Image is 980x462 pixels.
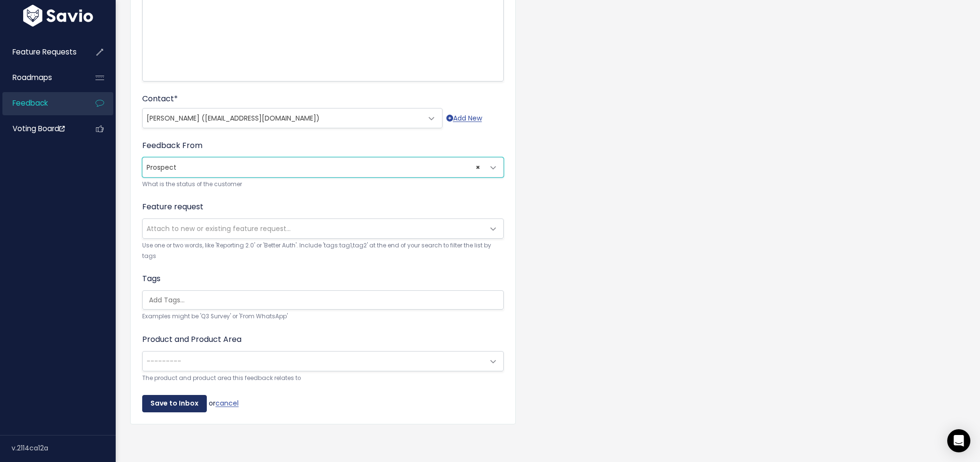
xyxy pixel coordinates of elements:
label: Feature request [142,201,203,213]
a: cancel [215,398,239,408]
div: Open Intercom Messenger [947,429,970,452]
span: --------- [147,356,181,366]
a: Feedback [2,92,80,114]
span: Feedback [13,98,48,108]
label: Tags [142,273,161,285]
span: Attach to new or existing feature request... [147,224,291,233]
small: What is the status of the customer [142,179,504,190]
label: Contact [142,93,178,105]
a: Feature Requests [2,41,80,63]
span: Prospect [142,157,504,177]
span: Prospect [143,158,484,177]
span: × [476,158,480,177]
small: Examples might be 'Q3 Survey' or 'From WhatsApp' [142,312,504,322]
span: [PERSON_NAME] ([EMAIL_ADDRESS][DOMAIN_NAME]) [147,113,320,123]
input: Add Tags... [145,295,506,305]
a: Voting Board [2,118,80,140]
a: Roadmaps [2,67,80,89]
span: Camilla Greenwood (cdg@greenwoodslaw.co.uk) [143,109,423,128]
span: Camilla Greenwood (cdg@greenwoodslaw.co.uk) [142,108,443,128]
img: logo-white.9d6f32f41409.svg [21,4,95,26]
span: Roadmaps [13,72,52,82]
span: Voting Board [13,123,65,134]
span: Feature Requests [13,47,77,57]
small: Use one or two words, like 'Reporting 2.0' or 'Better Auth'. Include 'tags:tag1,tag2' at the end ... [142,241,504,261]
div: v.2114ca12a [12,435,116,461]
input: Save to Inbox [142,395,207,412]
a: Add New [446,112,482,124]
label: Feedback From [142,140,202,151]
small: The product and product area this feedback relates to [142,373,504,383]
label: Product and Product Area [142,334,242,345]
